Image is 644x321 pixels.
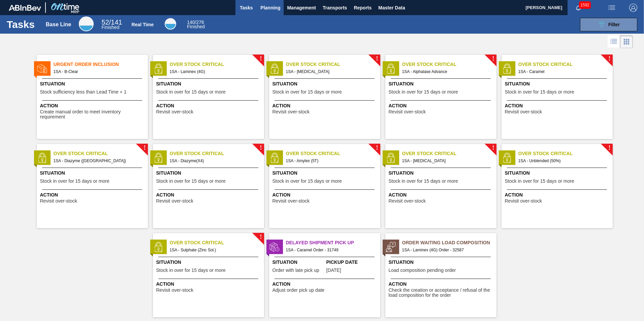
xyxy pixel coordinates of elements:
[156,288,193,293] span: Revisit over-stock
[389,179,458,184] span: Stock in over for 15 days or more
[354,4,372,12] span: Reports
[386,153,396,163] img: status
[286,157,375,165] span: 1SA - Amylex (5T)
[40,199,77,204] span: Revisit over-stock
[269,64,280,74] img: status
[505,90,574,95] span: Stock in over for 15 days or more
[505,80,611,87] span: Situation
[376,56,378,61] span: !
[269,153,280,163] img: status
[502,153,512,163] img: status
[272,90,342,95] span: Stock in over for 15 days or more
[170,246,259,254] span: 1SA - Sulphate (Zinc Sol.)
[286,150,380,157] span: Over Stock Critical
[518,68,607,75] span: 1SA - Caramel
[156,281,262,288] span: Action
[386,64,396,74] img: status
[580,18,637,31] button: Filter
[326,259,379,266] span: Pickup Date
[608,4,616,12] img: userActions
[153,242,163,252] img: status
[620,35,633,48] div: Card Vision
[326,268,341,273] span: 10/10/2025
[156,102,262,109] span: Action
[505,109,542,114] span: Revisit over-stock
[272,199,310,204] span: Revisit over-stock
[37,153,47,163] img: status
[376,145,378,150] span: !
[402,246,491,254] span: 1SA - Laminex (4G) Order - 32587
[165,18,176,30] div: Real Time
[40,90,127,95] span: Stock sufficiency less than Lead Time + 1
[170,61,264,68] span: Over Stock Critical
[505,191,611,199] span: Action
[286,68,375,75] span: 1SA - Magnesium Oxide
[40,102,146,109] span: Action
[260,235,262,240] span: !
[54,68,142,75] span: 1SA - B-Clear
[286,61,380,68] span: Over Stock Critical
[568,3,589,12] button: Notifications
[378,4,405,12] span: Master Data
[389,199,426,204] span: Revisit over-stock
[54,150,148,157] span: Over Stock Critical
[505,102,611,109] span: Action
[389,288,495,298] span: Check the creation or acceptance / refusal of the load composition for the order
[286,239,380,246] span: Delayed Shipment Pick Up
[156,179,226,184] span: Stock in over for 15 days or more
[518,157,607,165] span: 1SA - Unblended (50%)
[629,4,637,12] img: Logout
[272,102,379,109] span: Action
[608,56,610,61] span: !
[40,80,146,87] span: Situation
[389,80,495,87] span: Situation
[170,150,264,157] span: Over Stock Critical
[286,246,375,254] span: 1SA - Caramel Order - 31749
[260,56,262,61] span: !
[40,179,109,184] span: Stock in over for 15 days or more
[272,191,379,199] span: Action
[156,268,226,273] span: Stock in over for 15 days or more
[518,61,613,68] span: Over Stock Critical
[502,64,512,74] img: status
[40,109,146,120] span: Create manual order to meet inventory requirement
[389,259,495,266] span: Situation
[54,157,142,165] span: 1SA - Diazyme (MA)
[156,259,262,266] span: Situation
[492,56,494,61] span: !
[389,109,426,114] span: Revisit over-stock
[260,145,262,150] span: !
[102,19,122,26] span: / 141
[187,24,205,29] span: Finished
[102,20,122,30] div: Base Line
[272,288,325,293] span: Adjust order pick up date
[170,68,259,75] span: 1SA - Laminex (4G)
[187,20,204,25] span: / 276
[402,157,491,165] span: 1SA - Lactic Acid
[156,191,262,199] span: Action
[492,145,494,150] span: !
[131,22,154,27] div: Real Time
[518,150,613,157] span: Over Stock Critical
[37,64,47,74] img: status
[156,80,262,87] span: Situation
[505,199,542,204] span: Revisit over-stock
[389,102,495,109] span: Action
[187,20,195,25] span: 140
[156,170,262,177] span: Situation
[272,281,379,288] span: Action
[102,25,120,30] span: Finished
[260,4,280,12] span: Planning
[170,239,264,246] span: Over Stock Critical
[608,145,610,150] span: !
[579,1,591,9] span: 1592
[389,268,456,273] span: Load composition pending order
[153,153,163,163] img: status
[272,109,310,114] span: Revisit over-stock
[323,4,347,12] span: Transports
[156,90,226,95] span: Stock in over for 15 days or more
[239,4,254,12] span: Tasks
[7,21,36,28] h1: Tasks
[40,170,146,177] span: Situation
[386,242,396,252] img: status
